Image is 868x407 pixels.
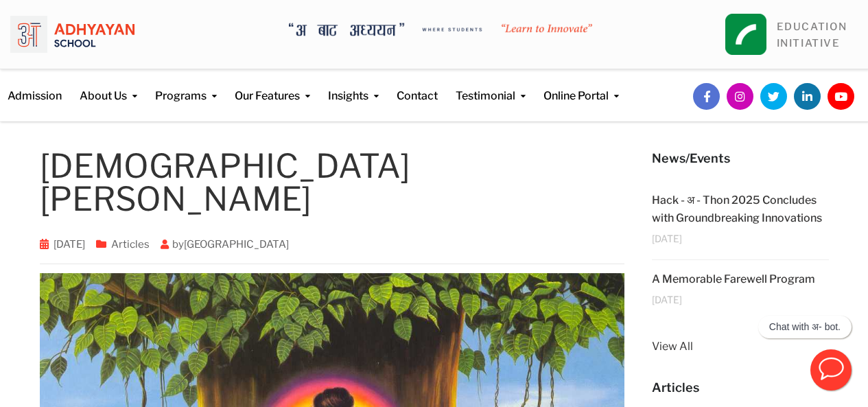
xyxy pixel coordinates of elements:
img: square_leapfrog [725,14,766,55]
a: [DATE] [54,238,85,251]
span: [DATE] [652,294,682,305]
h5: News/Events [652,150,829,167]
a: Articles [111,238,150,251]
a: About Us [80,69,137,104]
p: Chat with अ- bot. [769,321,841,333]
a: Testimonial [456,69,526,104]
a: Online Portal [543,69,619,104]
a: Our Features [235,69,310,104]
a: Insights [328,69,379,104]
a: A Memorable Farewell Program [652,272,815,286]
img: A Bata Adhyayan where students learn to Innovate [289,23,593,37]
a: EDUCATIONINITIATIVE [777,21,847,49]
a: View All [652,338,829,356]
a: Admission [8,69,62,104]
img: logo [10,10,134,58]
span: by [155,238,294,251]
a: Programs [155,69,217,104]
a: [GEOGRAPHIC_DATA] [184,238,289,251]
a: Contact [397,69,438,104]
a: Hack - अ - Thon 2025 Concludes with Groundbreaking Innovations [652,194,822,224]
h5: Articles [652,379,829,397]
span: [DATE] [652,233,682,244]
h1: [DEMOGRAPHIC_DATA][PERSON_NAME] [40,150,625,216]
